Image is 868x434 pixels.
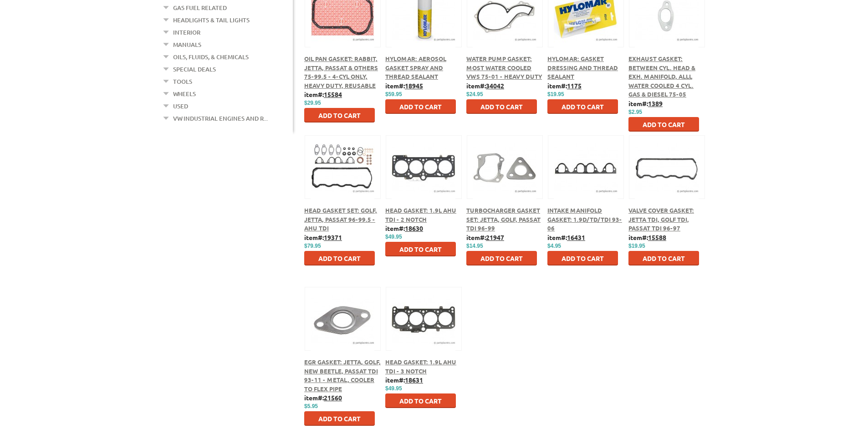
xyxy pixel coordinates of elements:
[405,82,423,90] u: 18945
[547,243,561,249] span: $4.95
[318,111,361,119] span: Add to Cart
[486,82,504,90] u: 34042
[304,251,375,266] button: Add to Cart
[173,26,200,38] a: Interior
[562,254,604,262] span: Add to Cart
[562,102,604,111] span: Add to Cart
[385,82,423,90] b: item#:
[547,251,618,266] button: Add to Cart
[480,254,523,262] span: Add to Cart
[385,55,446,80] a: Hylomar: Aerosol Gasket Spray and Thread Sealant
[304,358,381,393] a: EGR Gasket: Jetta, Golf, New Beetle, Passat TDI 93-11 - Metal, Cooler to Flex Pipe
[304,403,318,409] span: $5.95
[628,109,642,115] span: $2.95
[405,376,423,384] u: 18631
[547,55,618,80] a: Hylomar: Gasket Dressing and Thread Sealant
[547,233,585,241] b: item#:
[405,224,423,232] u: 18630
[466,55,542,80] a: Water Pump Gasket: Most Water Cooled VWs 75-01 - Heavy Duty
[385,234,402,240] span: $49.95
[466,243,483,249] span: $14.95
[466,91,483,97] span: $24.95
[480,102,523,111] span: Add to Cart
[567,233,585,241] u: 16431
[466,251,537,266] button: Add to Cart
[547,82,582,90] b: item#:
[173,76,192,87] a: Tools
[628,99,663,107] b: item#:
[173,51,249,63] a: Oils, Fluids, & Chemicals
[628,243,645,249] span: $19.95
[324,233,342,241] u: 19371
[304,100,321,106] span: $29.95
[466,99,537,114] button: Add to Cart
[399,245,442,253] span: Add to Cart
[547,91,564,97] span: $19.95
[628,251,699,266] button: Add to Cart
[648,99,663,107] u: 1389
[173,88,196,100] a: Wheels
[385,385,402,392] span: $49.95
[385,91,402,97] span: $59.95
[385,376,423,384] b: item#:
[648,233,666,241] u: 15588
[385,224,423,232] b: item#:
[385,206,456,223] a: Head Gasket: 1.9L AHU TDI - 2 Notch
[304,243,321,249] span: $79.95
[324,393,342,402] u: 21560
[643,254,685,262] span: Add to Cart
[486,233,504,241] u: 21947
[304,90,342,98] b: item#:
[173,39,201,51] a: Manuals
[304,108,375,123] button: Add to Cart
[628,206,694,232] a: Valve Cover Gasket: Jetta TDI, Golf TDI, Passat TDI 96-97
[385,358,456,375] a: Head Gasket: 1.9L AHU TDI - 3 Notch
[173,100,188,112] a: Used
[385,99,456,114] button: Add to Cart
[173,112,268,124] a: VW Industrial Engines and R...
[399,102,442,111] span: Add to Cart
[173,63,216,75] a: Special Deals
[304,55,378,89] a: Oil Pan Gasket: Rabbit, Jetta, Passat & Others 75-99.5 - 4-Cyl Only, Heavy Duty, Reusable
[173,2,227,14] a: Gas Fuel Related
[304,393,342,402] b: item#:
[567,82,582,90] u: 1175
[643,120,685,128] span: Add to Cart
[385,242,456,256] button: Add to Cart
[385,393,456,408] button: Add to Cart
[547,99,618,114] button: Add to Cart
[399,397,442,405] span: Add to Cart
[547,206,622,232] a: Intake Manifold Gasket: 1.9D/TD/TDI 93-06
[173,14,250,26] a: Headlights & Tail Lights
[628,233,666,241] b: item#:
[304,233,342,241] b: item#:
[628,117,699,132] button: Add to Cart
[466,206,541,232] a: Turbocharger Gasket Set: Jetta, Golf, Passat TDI 96-99
[466,82,504,90] b: item#:
[318,254,361,262] span: Add to Cart
[318,414,361,423] span: Add to Cart
[304,411,375,426] button: Add to Cart
[466,233,504,241] b: item#:
[304,206,377,232] a: Head Gasket Set: Golf, Jetta, Passat 96-99.5 - AHU TDI
[324,90,342,98] u: 15584
[628,55,695,98] a: Exhaust Gasket: Between Cyl. Head & Exh. Manifold, Alll Water Cooled 4 Cyl. Gas & Diesel 75-05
